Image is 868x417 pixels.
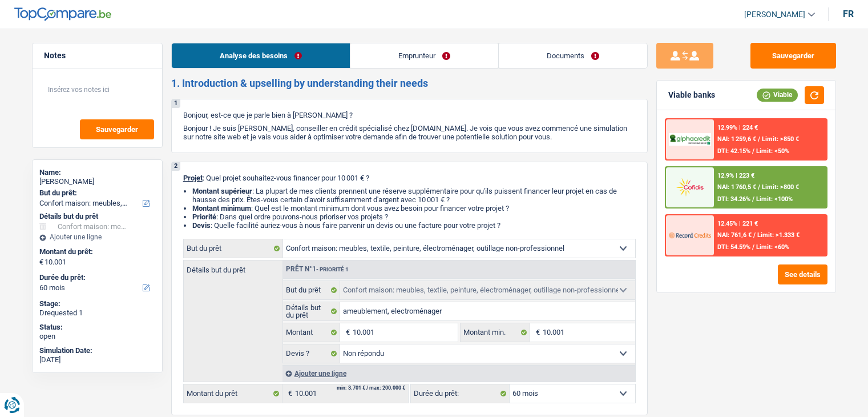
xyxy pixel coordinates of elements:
span: Devis [192,221,211,230]
span: DTI: 54.59% [717,243,750,251]
li: : Quel est le montant minimum dont vous avez besoin pour financer votre projet ? [192,204,636,212]
a: Emprunteur [350,43,498,68]
label: But du prêt [283,281,341,299]
img: AlphaCredit [669,133,711,146]
div: Simulation Date: [39,346,155,355]
label: Durée du prêt: [39,273,153,282]
img: Cofidis [669,177,711,198]
span: NAI: 1 259,6 € [717,135,756,143]
label: Montant min. [461,323,530,342]
div: open [39,332,155,341]
div: 2 [172,162,180,171]
label: But du prêt: [39,189,153,198]
strong: Priorité [192,212,216,221]
span: - Priorité 1 [316,266,349,272]
span: € [39,258,43,267]
label: Durée du prêt: [411,384,510,403]
div: [PERSON_NAME] [39,177,155,186]
div: 12.99% | 224 € [717,124,758,131]
button: Sauvegarder [750,43,836,69]
h5: Notes [44,51,151,61]
div: 1 [172,99,180,108]
label: Détails but du prêt [184,260,282,274]
span: Limit: <100% [756,195,793,203]
img: Record Credits [669,224,711,246]
p: Bonjour ! Je suis [PERSON_NAME], conseiller en crédit spécialisé chez [DOMAIN_NAME]. Je vois que ... [183,124,636,141]
span: Limit: >1.333 € [757,231,800,239]
div: Prêt n°1 [283,266,352,273]
span: / [752,243,754,251]
li: : Dans quel ordre pouvons-nous prioriser vos projets ? [192,212,636,221]
div: 12.45% | 221 € [717,220,758,227]
li: : Quelle facilité auriez-vous à nous faire parvenir un devis ou une facture pour votre projet ? [192,221,636,230]
li: : La plupart de mes clients prennent une réserve supplémentaire pour qu'ils puissent financer leu... [192,187,636,204]
div: Viable banks [668,90,715,100]
div: Viable [757,89,798,101]
span: NAI: 761,6 € [717,231,752,239]
div: 12.9% | 223 € [717,172,754,179]
span: € [282,384,295,403]
span: Limit: <60% [756,243,789,251]
span: € [530,323,543,342]
div: Ajouter une ligne [282,365,635,382]
span: Sauvegarder [96,126,138,133]
div: [DATE] [39,355,155,364]
span: / [758,183,760,191]
a: Documents [499,43,647,68]
label: Montant du prêt [184,384,282,403]
label: Détails but du prêt [283,302,341,320]
div: Name: [39,168,155,177]
div: Ajouter une ligne [39,233,155,241]
span: Projet [183,174,203,182]
button: See details [778,264,827,284]
div: Stage: [39,299,155,308]
span: / [753,231,756,239]
div: fr [843,9,854,19]
div: Détails but du prêt [39,212,155,221]
span: € [340,323,353,342]
span: / [758,135,760,143]
a: Analyse des besoins [172,43,350,68]
label: Montant du prêt: [39,247,153,256]
span: DTI: 42.15% [717,147,750,155]
span: [PERSON_NAME] [744,10,805,19]
strong: Montant minimum [192,204,251,212]
span: / [752,195,754,203]
div: Status: [39,323,155,332]
strong: Montant supérieur [192,187,252,195]
div: Drequested 1 [39,308,155,318]
p: : Quel projet souhaitez-vous financer pour 10 001 € ? [183,174,636,182]
label: But du prêt [184,239,283,258]
span: Limit: <50% [756,147,789,155]
p: Bonjour, est-ce que je parle bien à [PERSON_NAME] ? [183,111,636,119]
a: [PERSON_NAME] [735,5,815,24]
button: Sauvegarder [80,119,154,139]
div: min: 3.701 € / max: 200.000 € [337,386,405,391]
label: Devis ? [283,344,341,363]
span: DTI: 34.26% [717,195,750,203]
span: NAI: 1 760,5 € [717,183,756,191]
h2: 1. Introduction & upselling by understanding their needs [171,77,648,90]
span: Limit: >850 € [762,135,799,143]
span: / [752,147,754,155]
span: Limit: >800 € [762,183,799,191]
img: TopCompare Logo [14,7,111,21]
label: Montant [283,323,341,342]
